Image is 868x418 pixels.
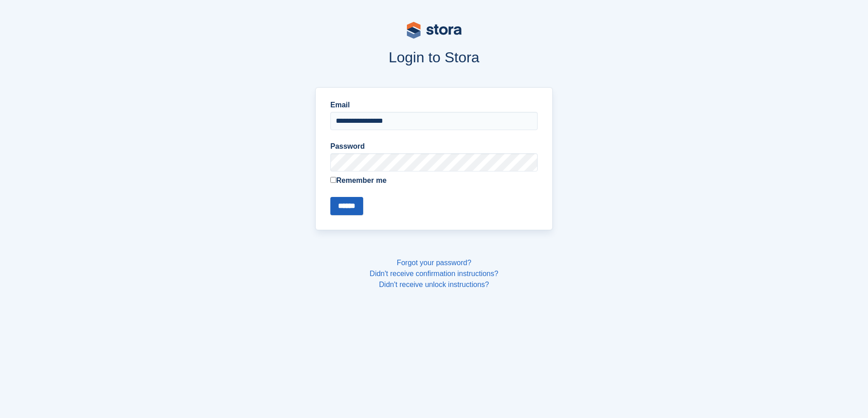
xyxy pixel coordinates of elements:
[330,175,538,186] label: Remember me
[330,100,538,111] label: Email
[407,22,462,39] img: stora-logo-53a41332b3708ae10de48c4981b4e9114cc0af31d8433b30ea865607fb682f29.svg
[330,141,538,152] label: Password
[397,259,472,267] a: Forgot your password?
[379,281,489,288] a: Didn't receive unlock instructions?
[142,49,727,65] h1: Login to Stora
[330,177,336,183] input: Remember me
[370,270,498,277] a: Didn't receive confirmation instructions?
